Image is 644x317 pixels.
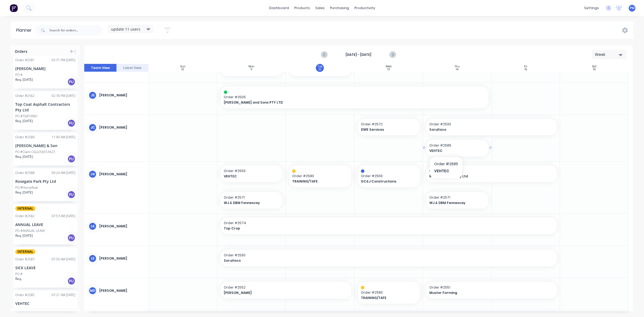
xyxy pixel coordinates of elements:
div: JS [89,91,97,99]
span: Order # 2583 [292,174,348,178]
span: PM [630,6,635,10]
div: Fri [524,65,527,68]
div: PU [67,78,75,86]
div: PU [67,119,75,127]
span: INTERNAL [15,206,35,211]
span: Muster Farming [429,290,541,295]
span: Req. [15,276,22,281]
div: 12 [319,68,321,71]
div: Order # 2587 [15,257,35,262]
div: LE [89,254,97,263]
div: PO #ANNUAL LEAVE [15,228,45,233]
div: sales [313,4,327,12]
div: PU [67,191,75,199]
span: Order # 2571 [224,195,280,200]
div: Order # 2582 [15,214,35,218]
div: 07:50 AM [DATE] [52,257,75,262]
button: Week [592,50,627,59]
span: Sorullaco [224,258,521,263]
div: 13 [387,68,390,71]
div: 11:00 AM [DATE] [52,135,75,140]
span: Order # 2551 [429,285,554,290]
div: Sat [592,65,597,68]
span: Req. [DATE] [15,190,33,195]
span: INTERNAL [15,249,35,254]
div: 10 [181,68,184,71]
span: Order # 2572 [361,122,417,127]
span: Order # 2530 [429,122,554,127]
span: Order # 2571 [429,195,485,200]
div: Week [595,52,620,57]
div: Tue [318,65,322,68]
span: Order # 2574 [224,221,554,225]
div: [PERSON_NAME] [99,224,144,229]
div: JC [89,123,97,132]
div: 15 [525,68,527,71]
div: MD [89,287,97,295]
span: Req. [DATE] [15,119,33,123]
span: Order # 2530 [224,253,554,258]
div: SICK LEAVE [15,265,75,271]
div: Order # 2581 [15,58,35,63]
div: PU [67,277,75,285]
div: Sun [180,65,185,68]
span: TRAINING/TAFE [361,296,411,300]
span: TRAINING/TAFE [292,179,342,184]
span: VEHTEC [224,174,274,179]
div: [PERSON_NAME] [99,288,144,293]
div: 11 [251,68,252,71]
div: [PERSON_NAME] [15,66,75,71]
span: [PERSON_NAME] [224,290,336,295]
div: Top Coat Asphalt Contractors Pty Ltd [15,101,75,113]
strong: [DATE] - [DATE] [332,52,385,57]
div: Mon [248,65,254,68]
div: products [292,4,313,12]
div: 09:24 AM [DATE] [52,170,75,175]
button: Team View [84,64,116,72]
span: DWE Services [361,127,411,132]
div: Rosegate Park Pty Ltd [15,178,75,184]
div: PO # [15,272,23,276]
div: PO #62623 [15,307,32,312]
div: LN [89,170,97,178]
div: Order # 2580 [15,135,35,140]
span: Order # 2585 [429,143,485,148]
div: Order # 2562 [15,93,35,98]
div: settings [581,4,602,12]
span: Sorullaco [429,127,541,132]
div: purchasing [327,4,352,12]
span: WJ & DBM Fennescey [224,201,274,205]
span: Top Crop [224,226,521,231]
span: VEHTEC [429,148,480,153]
div: PU [67,234,75,242]
div: PO #Horsefloat [15,185,38,190]
span: Req. [DATE] [15,77,33,82]
span: Rosegate Park Pty Ltd [429,174,541,179]
span: Order # 2505 [224,95,485,100]
div: LA [89,222,97,230]
span: [PERSON_NAME] and Sons PTY LTD [224,100,459,105]
span: Order # 2583 [361,290,417,295]
div: ANNUAL LEAVE [15,222,75,227]
div: 16 [593,68,596,71]
div: 07:21 AM [DATE] [52,293,75,297]
span: Order # 2588 [429,169,554,173]
div: Planner [16,27,34,34]
div: [PERSON_NAME] [99,93,144,98]
span: WJ & DBM Fennescey [429,201,480,205]
div: 07:53 AM [DATE] [52,214,75,218]
div: PU [67,155,75,163]
div: Thu [455,65,460,68]
div: VEHTEC [15,301,75,306]
div: [PERSON_NAME] [99,172,144,177]
input: Search for orders... [49,25,103,36]
div: PO # [15,72,23,77]
div: 14 [456,68,458,71]
div: Order # 2585 [15,293,35,297]
div: Wed [386,65,391,68]
a: dashboard [266,4,292,12]
div: PO #Claim CGU256553423 [15,150,55,154]
span: Req. [DATE] [15,154,33,159]
span: Req. [DATE] [15,233,33,238]
div: 03:31 PM [DATE] [52,58,75,63]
